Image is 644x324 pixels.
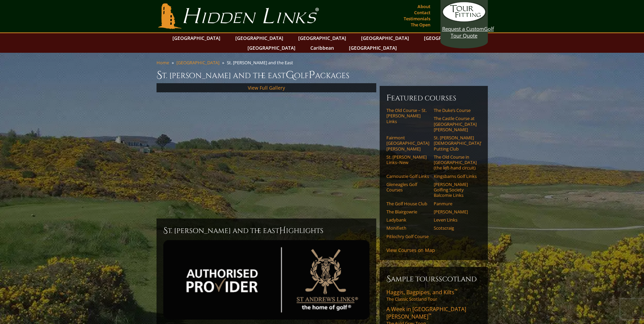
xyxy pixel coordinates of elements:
a: The Blairgowrie [386,209,429,214]
a: The Old Course – St. [PERSON_NAME] Links [386,108,429,124]
a: The Old Course in [GEOGRAPHIC_DATA] (the left-hand circuit) [434,154,477,171]
a: Testimonials [402,14,432,23]
sup: ™ [428,312,431,318]
a: The Golf House Club [386,201,429,206]
img: st-andrews-authorized-provider-2 [163,240,369,320]
li: St. [PERSON_NAME] and the East [227,60,296,66]
a: Monifieth [386,225,429,231]
a: [GEOGRAPHIC_DATA] [232,33,287,43]
a: About [416,2,432,11]
a: View Full Gallery [248,85,285,91]
a: Gleneagles Golf Courses [386,182,429,193]
a: [GEOGRAPHIC_DATA] [176,60,219,66]
a: [GEOGRAPHIC_DATA] [421,33,475,43]
a: Kingsbarns Golf Links [434,173,477,179]
span: A Week in [GEOGRAPHIC_DATA][PERSON_NAME] [386,305,466,320]
a: Home [157,60,169,66]
a: Fairmont [GEOGRAPHIC_DATA][PERSON_NAME] [386,135,429,152]
a: The Castle Course at [GEOGRAPHIC_DATA][PERSON_NAME] [434,116,477,132]
a: [GEOGRAPHIC_DATA] [358,33,412,43]
span: Request a Custom [442,25,484,32]
a: Panmure [434,201,477,206]
span: H [279,225,286,236]
sup: ™ [454,288,457,294]
a: [GEOGRAPHIC_DATA] [295,33,350,43]
a: Ladybank [386,217,429,223]
a: [GEOGRAPHIC_DATA] [169,33,224,43]
span: G [286,68,294,82]
a: The Open [409,20,432,29]
h2: St. [PERSON_NAME] and the East ighlights [163,225,369,236]
a: St. [PERSON_NAME] Links–New [386,154,429,165]
a: Haggis, Bagpipes, and Kilts™The Classic Scotland Tour [386,288,481,302]
a: Pitlochry Golf Course [386,234,429,239]
h6: Sample ToursScotland [386,274,481,284]
a: Carnoustie Golf Links [386,173,429,179]
a: Contact [412,8,432,17]
h6: Featured Courses [386,93,481,103]
a: Caribbean [307,43,337,53]
a: View Courses on Map [386,247,435,253]
a: Leven Links [434,217,477,223]
a: [PERSON_NAME] Golfing Society Balcomie Links [434,182,477,198]
a: [PERSON_NAME] [434,209,477,214]
a: St. [PERSON_NAME] [DEMOGRAPHIC_DATA]’ Putting Club [434,135,477,152]
a: [GEOGRAPHIC_DATA] [345,43,400,53]
a: Scotscraig [434,225,477,231]
a: The Duke’s Course [434,108,477,113]
h1: St. [PERSON_NAME] and the East olf ackages [157,68,488,82]
span: P [309,68,315,82]
a: Request a CustomGolf Tour Quote [442,2,486,39]
a: [GEOGRAPHIC_DATA] [244,43,299,53]
span: Haggis, Bagpipes, and Kilts [386,288,457,296]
